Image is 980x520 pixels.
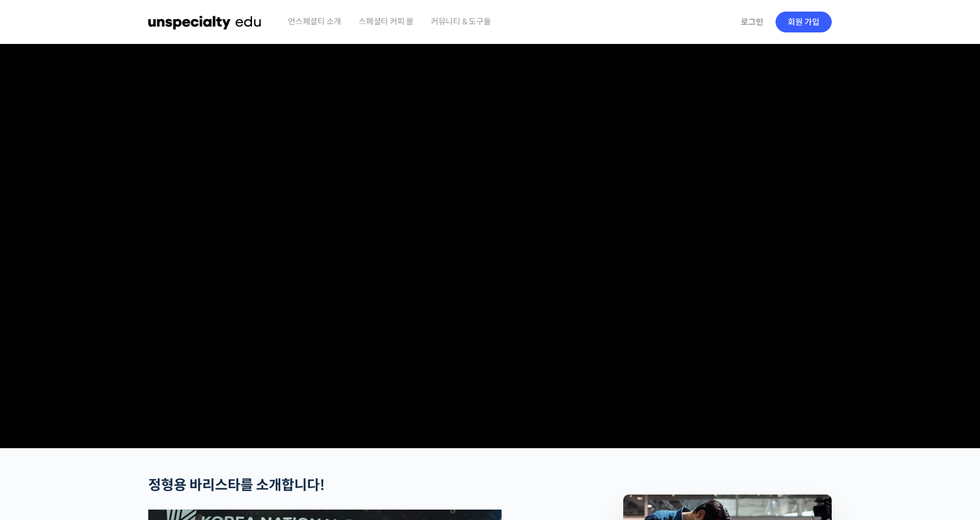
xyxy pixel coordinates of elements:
[734,9,770,35] a: 로그인
[776,12,832,32] a: 회원 가입
[148,477,325,494] strong: 정형용 바리스타를 소개합니다!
